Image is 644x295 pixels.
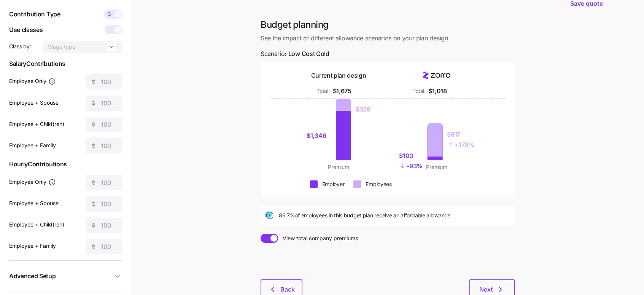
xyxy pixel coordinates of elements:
[399,161,423,171] div: - 93%
[412,87,425,95] div: Total:
[356,105,370,114] div: $329
[9,25,43,35] span: Use classes
[294,163,383,171] div: Premium
[429,86,447,96] div: $1,018
[9,43,31,50] span: Class by:
[9,10,60,19] span: Contribution Type
[9,120,64,128] label: Employee + Child(ren)
[261,49,329,59] span: Scenario:
[9,77,56,85] label: Employee Only
[447,130,474,139] div: $917
[447,139,474,150] div: + 179%
[316,87,329,95] div: Total:
[9,159,122,169] span: Hourly Contributions
[9,59,122,69] span: Salary Contributions
[392,163,481,171] div: Premium
[9,242,56,250] label: Employee + Family
[280,285,295,294] span: Back
[9,271,56,281] span: Advanced Setup
[288,49,329,59] span: Low Cost Gold
[399,151,423,161] div: $100
[9,178,56,186] label: Employee Only
[261,33,515,43] span: See the impact of different allowance scenarios on your plan design
[279,212,450,219] span: 86.7% of employees in this budget plan receive an affordable allowance
[479,285,493,294] span: Next
[311,71,366,80] div: Current plan design
[307,131,331,140] div: $1,346
[9,220,64,229] label: Employee + Child(ren)
[9,141,56,150] label: Employee + Family
[9,99,59,107] label: Employee + Spouse
[9,199,59,207] label: Employee + Spouse
[366,180,391,188] div: Employees
[333,86,351,96] div: $1,675
[278,234,358,243] span: View total company premiums
[9,267,122,285] button: Advanced Setup
[261,19,515,30] h1: Budget planning
[322,180,345,188] div: Employer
